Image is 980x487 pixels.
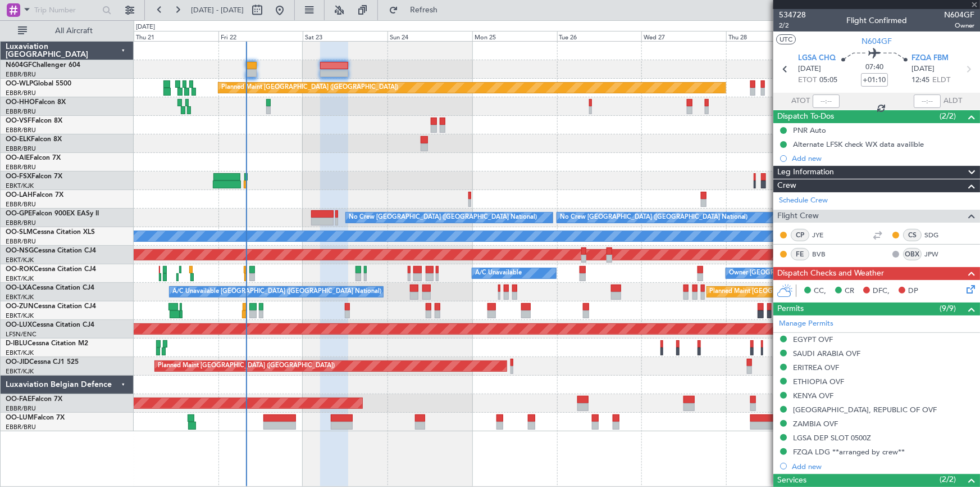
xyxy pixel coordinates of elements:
[846,15,907,27] div: Flight Confirmed
[6,219,36,227] a: EBBR/BRU
[944,21,974,30] span: Owner
[6,349,34,357] a: EBKT/KJK
[6,237,36,246] a: EBBR/BRU
[6,423,36,431] a: EBBR/BRU
[6,136,31,143] span: OO-ELK
[6,322,94,328] a: OO-LUXCessna Citation CJ4
[6,322,32,328] span: OO-LUX
[911,53,949,64] span: FZQA FBM
[777,179,796,192] span: Crew
[6,136,62,143] a: OO-ELKFalcon 8X
[6,396,31,403] span: OO-FAE
[641,31,726,41] div: Wed 27
[172,283,381,300] div: A/C Unavailable [GEOGRAPHIC_DATA] ([GEOGRAPHIC_DATA] National)
[924,249,950,259] a: JPW
[793,377,844,386] div: ETHIOPIA OVF
[6,126,36,134] a: EBBR/BRU
[819,75,837,86] span: 05:05
[6,266,34,273] span: OO-ROK
[798,64,821,75] span: [DATE]
[6,247,96,254] a: OO-NSGCessna Citation CJ4
[793,419,838,429] div: ZAMBIA OVF
[6,210,32,217] span: OO-GPE
[400,6,448,14] span: Refresh
[6,256,34,264] a: EBKT/KJK
[6,210,99,217] a: OO-GPEFalcon 900EX EASy II
[792,462,974,471] div: Add new
[932,75,950,86] span: ELDT
[777,474,806,487] span: Services
[6,192,63,199] a: OO-LAHFalcon 7X
[349,209,537,226] div: No Crew [GEOGRAPHIC_DATA] ([GEOGRAPHIC_DATA] National)
[6,285,94,291] a: OO-LXACessna Citation CJ4
[944,9,974,21] span: N604GF
[793,391,833,400] div: KENYA OVF
[6,359,29,366] span: OO-JID
[862,35,892,47] span: N604GF
[6,303,96,310] a: OO-ZUNCessna Citation CJ4
[710,283,913,300] div: Planned Maint [GEOGRAPHIC_DATA] ([GEOGRAPHIC_DATA] National)
[136,22,155,32] div: [DATE]
[812,249,837,259] a: BVB
[812,230,837,240] a: JYE
[6,182,34,190] a: EBKT/KJK
[903,248,922,260] div: OBX
[779,318,833,330] a: Manage Permits
[12,22,122,40] button: All Aircraft
[908,286,918,297] span: DP
[6,62,32,69] span: N604GF
[798,53,836,64] span: LGSA CHQ
[218,31,303,41] div: Fri 22
[6,99,66,106] a: OO-HHOFalcon 8X
[191,5,244,15] span: [DATE] - [DATE]
[384,1,451,19] button: Refresh
[729,265,881,282] div: Owner [GEOGRAPHIC_DATA]-[GEOGRAPHIC_DATA]
[6,173,62,180] a: OO-FSXFalcon 7X
[557,31,642,41] div: Tue 26
[777,166,834,179] span: Leg Information
[6,107,36,116] a: EBBR/BRU
[776,34,796,44] button: UTC
[798,75,817,86] span: ETOT
[6,340,88,347] a: D-IBLUCessna Citation M2
[6,62,80,69] a: N604GFChallenger 604
[472,31,557,41] div: Mon 25
[6,229,33,236] span: OO-SLM
[777,210,819,223] span: Flight Crew
[29,27,118,35] span: All Aircraft
[221,79,398,96] div: Planned Maint [GEOGRAPHIC_DATA] ([GEOGRAPHIC_DATA])
[793,447,905,457] div: FZQA LDG **arranged by crew**
[940,303,956,314] span: (9/9)
[940,474,956,485] span: (2/2)
[6,367,34,376] a: EBKT/KJK
[6,330,37,339] a: LFSN/ENC
[6,99,35,106] span: OO-HHO
[777,303,804,315] span: Permits
[6,414,65,421] a: OO-LUMFalcon 7X
[6,192,33,199] span: OO-LAH
[303,31,388,41] div: Sat 23
[6,414,34,421] span: OO-LUM
[158,358,335,375] div: Planned Maint [GEOGRAPHIC_DATA] ([GEOGRAPHIC_DATA])
[903,229,922,241] div: CS
[6,155,30,161] span: OO-AIE
[6,200,36,209] a: EBBR/BRU
[6,274,34,283] a: EBKT/KJK
[34,2,99,19] input: Trip Number
[779,195,828,206] a: Schedule Crew
[6,266,96,273] a: OO-ROKCessna Citation CJ4
[6,155,61,161] a: OO-AIEFalcon 7X
[6,312,34,320] a: EBKT/KJK
[943,96,962,107] span: ALDT
[791,96,810,107] span: ATOT
[6,118,31,124] span: OO-VSF
[777,267,884,280] span: Dispatch Checks and Weather
[791,248,809,260] div: FE
[873,286,890,297] span: DFC,
[792,154,974,163] div: Add new
[6,293,34,301] a: EBKT/KJK
[6,118,62,124] a: OO-VSFFalcon 8X
[793,139,924,149] div: Alternate LFSK check WX data availible
[6,163,36,172] a: EBBR/BRU
[845,286,854,297] span: CR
